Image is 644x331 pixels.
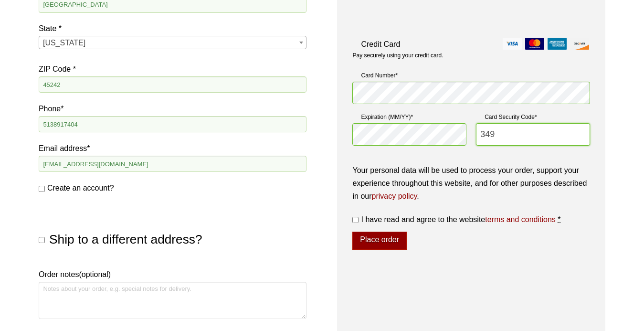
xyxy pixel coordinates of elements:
[352,232,406,250] button: Place order
[352,164,590,203] p: Your personal data will be used to process your order, support your experience throughout this we...
[352,52,590,60] p: Pay securely using your credit card.
[352,112,466,122] label: Expiration (MM/YY)
[570,38,589,50] img: discover
[39,237,45,243] input: Ship to a different address?
[476,112,590,122] label: Card Security Code
[372,192,417,200] a: privacy policy
[39,102,307,115] label: Phone
[39,268,307,281] label: Order notes
[352,217,359,223] input: I have read and agree to the websiteterms and conditions *
[39,36,306,50] span: Ohio
[476,123,590,146] input: CSC
[352,38,590,51] label: Credit Card
[352,67,590,154] fieldset: Payment Info
[39,22,307,35] label: State
[361,215,555,224] span: I have read and agree to the website
[47,184,114,192] span: Create an account?
[485,215,556,224] a: terms and conditions
[548,38,567,50] img: amex
[352,71,590,80] label: Card Number
[503,38,522,50] img: visa
[39,63,307,75] label: ZIP Code
[49,232,202,246] span: Ship to a different address?
[79,270,111,278] span: (optional)
[39,36,307,49] span: State
[39,142,307,155] label: Email address
[39,186,45,192] input: Create an account?
[558,215,560,224] abbr: required
[525,38,544,50] img: mastercard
